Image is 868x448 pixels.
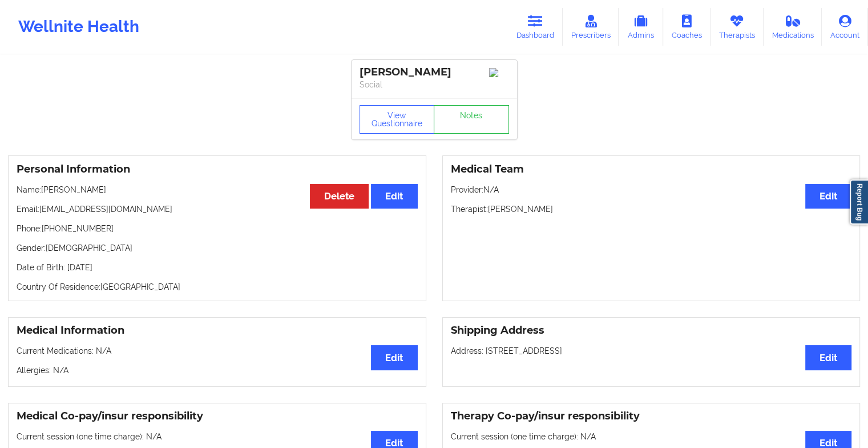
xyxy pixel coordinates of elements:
a: Report Bug [850,179,868,225]
h3: Personal Information [17,163,418,176]
p: Social [360,79,509,90]
button: View Questionnaire [360,105,435,134]
p: Address: [STREET_ADDRESS] [451,345,852,357]
a: Medications [764,8,822,46]
button: Edit [805,345,851,370]
p: Current session (one time charge): N/A [451,431,852,442]
p: Email: [EMAIL_ADDRESS][DOMAIN_NAME] [17,203,418,215]
p: Allergies: N/A [17,365,418,376]
h3: Medical Information [17,324,418,337]
p: Date of Birth: [DATE] [17,262,418,273]
a: Account [822,8,868,46]
p: Name: [PERSON_NAME] [17,184,418,195]
p: Provider: N/A [451,184,852,195]
a: Dashboard [508,8,563,46]
a: Therapists [710,8,764,46]
button: Edit [371,345,417,370]
a: Prescribers [563,8,619,46]
div: [PERSON_NAME] [360,66,509,79]
p: Current Medications: N/A [17,345,418,357]
button: Edit [805,184,851,209]
img: Image%2Fplaceholer-image.png [489,68,509,77]
p: Current session (one time charge): N/A [17,431,418,442]
a: Coaches [663,8,710,46]
button: Edit [371,184,417,209]
h3: Medical Co-pay/insur responsibility [17,410,418,423]
h3: Therapy Co-pay/insur responsibility [451,410,852,423]
h3: Shipping Address [451,324,852,337]
a: Admins [619,8,663,46]
p: Gender: [DEMOGRAPHIC_DATA] [17,242,418,254]
a: Notes [434,105,509,134]
p: Therapist: [PERSON_NAME] [451,203,852,215]
h3: Medical Team [451,163,852,176]
p: Country Of Residence: [GEOGRAPHIC_DATA] [17,281,418,293]
p: Phone: [PHONE_NUMBER] [17,223,418,234]
button: Delete [310,184,369,209]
